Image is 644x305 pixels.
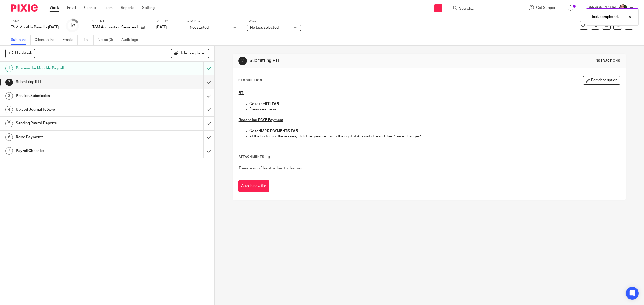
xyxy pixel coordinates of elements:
a: Work [50,5,59,10]
h1: Pension Submission [16,92,137,100]
a: Reports [121,5,134,10]
a: Team [104,5,113,10]
h1: Payroll Checklist [16,147,137,155]
p: At the bottom of the screen, click the green arrow to the right of Amount due and then "Save Chan... [249,134,620,139]
p: Go to [249,128,620,134]
label: Tags [247,19,301,23]
div: 1 [70,22,75,28]
u: Recording PAYE Payment [239,118,283,122]
h1: Uplaod Journal To Xero [16,106,137,114]
div: 6 [5,133,13,141]
span: There are no files attached to this task. [239,166,303,170]
p: T&M Accounting Services Ltd [92,25,138,30]
div: Instructions [595,59,620,63]
span: No tags selected [250,26,279,29]
strong: HMRC PAYMENTS TAB [258,129,298,133]
a: Clients [84,5,96,10]
a: Files [82,35,94,45]
img: Pixie [11,4,38,12]
a: Emails [63,35,78,45]
span: Hide completed [179,51,206,56]
button: Attach new file [238,180,269,192]
div: 2 [5,79,13,86]
p: Press send now. [249,107,620,112]
label: Task [11,19,59,23]
small: /7 [72,24,75,27]
button: + Add subtask [5,49,35,58]
h1: Sending Payroll Reports [16,119,137,127]
u: RTI [239,91,244,95]
h1: Submitting RTI [250,58,441,64]
a: Notes (0) [98,35,117,45]
img: me.jpg [619,4,627,12]
h1: Raise Payments [16,133,137,141]
div: T&M Monthly Payroll - [DATE] [11,25,59,30]
div: 3 [5,92,13,100]
label: Status [187,19,240,23]
div: 5 [5,120,13,127]
div: 4 [5,106,13,113]
span: Attachments [239,155,264,158]
div: 1 [5,65,13,72]
a: Email [67,5,76,10]
button: Hide completed [171,49,209,58]
div: T&amp;M Monthly Payroll - August 2025 [11,25,59,30]
h1: Submitting RTI [16,78,137,86]
a: Client tasks [35,35,58,45]
div: 2 [238,57,247,65]
div: 7 [5,147,13,155]
h1: Process the Monthly Payroll [16,64,137,72]
a: Settings [142,5,156,10]
a: Subtasks [11,35,31,45]
a: Audit logs [121,35,142,45]
label: Due by [156,19,180,23]
p: Description [238,78,262,83]
p: Go to the [249,101,620,107]
span: [DATE] [156,25,167,29]
strong: RTI TAB [265,102,279,106]
span: Not started [190,26,209,29]
label: Client [92,19,149,23]
button: Edit description [583,76,620,85]
p: Task completed. [591,14,619,20]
